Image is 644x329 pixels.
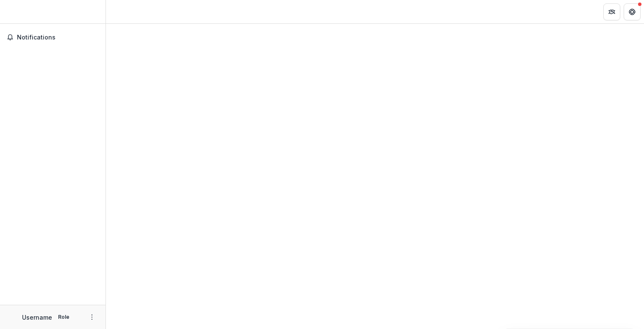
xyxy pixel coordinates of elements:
[603,3,620,20] button: Partners
[624,3,641,20] button: Get Help
[56,313,72,321] p: Role
[22,313,52,322] p: Username
[17,34,99,41] span: Notifications
[87,312,97,322] button: More
[3,31,102,44] button: Notifications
